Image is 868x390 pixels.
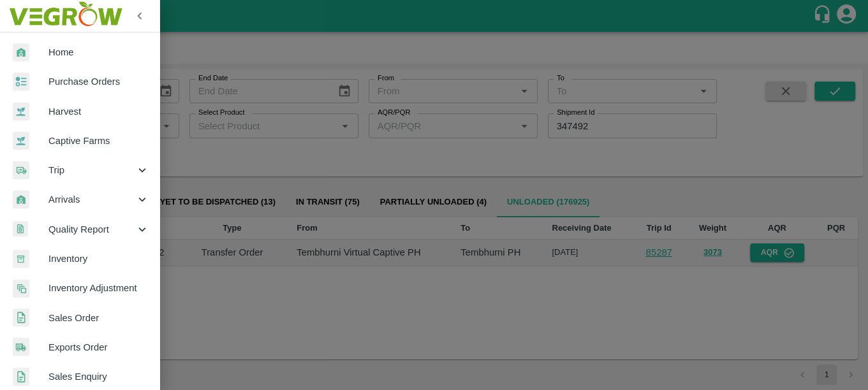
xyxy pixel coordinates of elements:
img: qualityReport [13,221,28,237]
span: Captive Farms [48,134,149,148]
img: harvest [13,102,29,121]
img: shipments [13,338,29,356]
img: whInventory [13,250,29,268]
span: Harvest [48,105,149,119]
span: Exports Order [48,340,149,354]
span: Trip [48,163,135,177]
img: inventory [13,279,29,298]
img: harvest [13,131,29,150]
img: delivery [13,161,29,180]
span: Purchase Orders [48,75,149,89]
span: Quality Report [48,222,135,236]
img: sales [13,308,29,327]
span: Home [48,45,149,59]
img: reciept [13,73,29,91]
span: Arrivals [48,192,135,206]
img: whArrival [13,191,29,209]
span: Inventory [48,252,149,266]
span: Sales Enquiry [48,370,149,384]
span: Sales Order [48,311,149,325]
img: sales [13,368,29,386]
span: Inventory Adjustment [48,281,149,295]
img: whArrival [13,43,29,62]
